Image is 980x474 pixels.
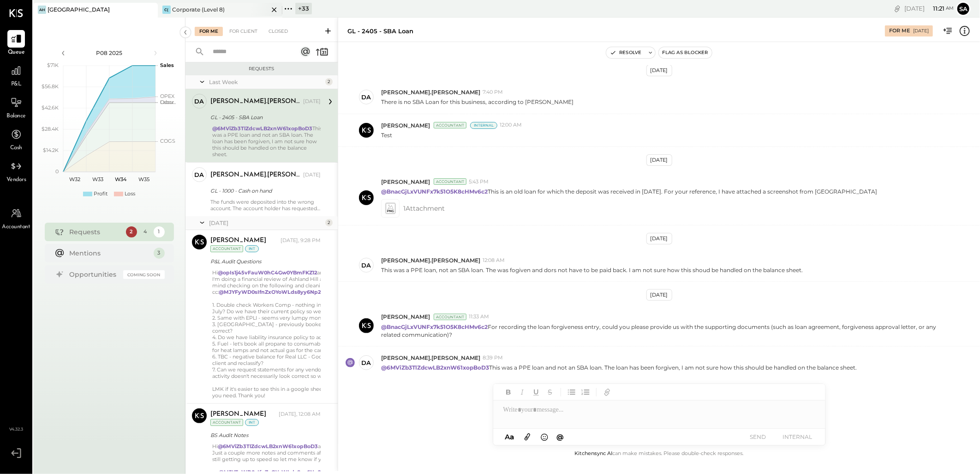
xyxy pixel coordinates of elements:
text: 0 [55,168,59,175]
text: W34 [115,176,127,182]
strong: @6MViZb3TlZdcwLB2xnW61xopBoD3 [212,125,312,132]
span: 7:40 PM [483,89,503,96]
div: Loss [125,190,135,198]
a: Accountant [0,205,32,231]
div: For Me [889,27,910,35]
button: SEND [740,431,777,443]
div: Accountant [434,122,466,128]
div: Accountant [434,178,466,185]
div: [DATE] [913,28,929,34]
div: Internal [470,122,497,129]
button: Add URL [601,386,613,398]
button: Sa [956,1,971,16]
span: 12:08 AM [483,257,505,264]
div: Opportunities [70,270,119,279]
text: $56.8K [42,83,59,90]
span: Vendors [6,176,26,184]
div: int [245,245,259,252]
span: a [510,432,514,441]
div: P08 2025 [70,49,149,57]
div: 4. Do we have liability insurance policy to accrue monthly expense? Lumpy MOM [212,334,428,340]
a: Cash [0,126,32,152]
div: GL - 2405 - SBA Loan [347,27,413,36]
div: Accountant [210,419,243,426]
div: C( [162,6,171,14]
span: [PERSON_NAME].[PERSON_NAME] [381,354,480,362]
div: AH [38,6,46,14]
div: [PERSON_NAME].[PERSON_NAME] [210,170,301,180]
span: Accountant [2,223,30,231]
div: [PERSON_NAME].[PERSON_NAME] [210,97,301,106]
button: Unordered List [566,386,578,398]
div: Mentions [70,249,149,258]
div: P&L Audit Questions [210,257,318,266]
div: [DATE] [209,219,323,227]
span: 8:39 PM [483,354,503,362]
span: P&L [11,80,22,89]
div: Closed [264,27,293,36]
div: copy link [893,4,902,13]
div: Accountant [210,245,243,252]
p: There is no SBA Loan for this business, according to [PERSON_NAME] [381,98,574,106]
div: Profit [94,190,108,198]
span: Queue [8,49,25,57]
button: Flag as Blocker [659,47,712,58]
span: Cash [10,144,22,152]
span: 11:33 AM [469,313,489,321]
span: [PERSON_NAME] [381,178,430,186]
text: Occu... [160,99,176,105]
div: [PERSON_NAME] [210,236,266,245]
div: [DATE] [904,4,954,13]
div: Requests [190,66,333,72]
text: COGS [160,138,175,144]
div: [DATE] [303,171,321,179]
span: 5:43 PM [469,178,489,186]
div: The funds were deposited into the wrong account. The account holder has requested that the bank t... [210,199,321,212]
div: 5. Fuel - let's book all propane to consumables/restaurant supplies since it's prob used for heat... [212,340,428,353]
div: + 33 [295,3,312,14]
span: [PERSON_NAME] [381,313,430,321]
text: W32 [69,176,80,182]
div: Accountant [434,314,466,320]
text: Sales [160,62,174,68]
div: GL - 1000 - Cash on hand [210,186,318,195]
strong: @BnacGjLxVUNFx7k51O5K8cHMv6c2 [381,188,488,195]
div: da [195,170,204,179]
div: Coming Soon [123,270,165,279]
div: 1. Double check Workers Comp - nothing in prior 3 periods and negative balance in July? Do we hav... [212,302,428,315]
span: [PERSON_NAME] [381,122,430,129]
strong: @6MViZb3TlZdcwLB2xnW61xopBoD3 [218,443,318,450]
div: 2 [325,78,333,85]
span: Balance [6,112,26,121]
div: da [362,261,371,270]
p: This was a PPE loan and not an SBA loan. The loan has been forgiven, I am not sure how this shoul... [381,364,857,371]
div: da [195,97,204,106]
div: [PERSON_NAME] [210,410,266,419]
strong: @6MViZb3TlZdcwLB2xnW61xopBoD3 [381,364,489,371]
div: 3. [GEOGRAPHIC_DATA] - previously booked to R&M but now booked to Marketing - correct? [212,321,428,334]
div: 2 [325,219,333,226]
div: For Me [195,27,223,36]
div: 1 [154,226,165,237]
span: 12:00 AM [500,122,522,129]
div: Last Week [209,78,323,86]
div: [DATE], 12:08 AM [279,411,321,418]
div: [DATE] [646,289,672,301]
strong: @MJYFyWD0sIfnZxOYoWLds8yy6Np2 [219,289,321,295]
a: Queue [0,30,32,57]
strong: @BnacGjLxVUNFx7k51O5K8cHMv6c2 [381,323,488,330]
strong: @opIs1j45vFauW0hC4Gw0YBmFKZ12 [218,269,317,276]
div: GL - 2405 - SBA Loan [210,113,318,122]
button: @ [554,431,567,443]
text: W35 [138,176,149,182]
div: [DATE], 9:28 PM [281,237,321,244]
div: 6. TBC - negative balance for Real LLC - Google looks like it's R&M but maybe we ask client and r... [212,353,428,366]
div: [GEOGRAPHIC_DATA] [48,6,110,13]
button: Resolve [606,47,645,58]
button: Ordered List [580,386,592,398]
p: This is an old loan for which the deposit was received in [DATE]. For your reference, I have atta... [381,188,877,195]
p: For recording the loan forgiveness entry, could you please provide us with the supporting documen... [381,323,943,339]
div: 2. Same with EPLI - seems very lumpy month over month. [212,315,428,321]
span: [PERSON_NAME].[PERSON_NAME] [381,256,480,264]
span: 1 Attachment [403,199,445,218]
